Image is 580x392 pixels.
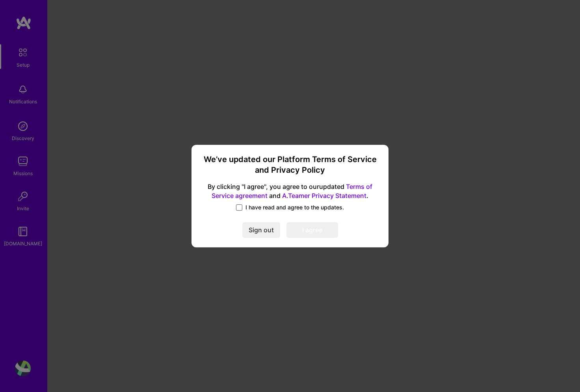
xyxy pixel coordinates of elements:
[242,222,280,238] button: Sign out
[201,182,379,200] span: By clicking "I agree", you agree to our updated and .
[286,222,338,238] button: I agree
[282,192,366,200] a: A.Teamer Privacy Statement
[245,203,344,211] span: I have read and agree to the updates.
[201,154,379,176] h3: We’ve updated our Platform Terms of Service and Privacy Policy
[212,183,372,200] a: Terms of Service agreement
